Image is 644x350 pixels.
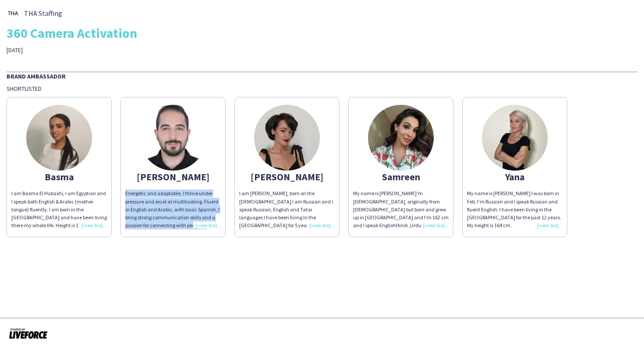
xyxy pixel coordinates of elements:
div: I am [PERSON_NAME], born on the [DEMOGRAPHIC_DATA] I am Russian and I speak Russian, English and ... [239,189,335,229]
img: thumb-6687c10bd2880.jpeg [368,105,434,171]
span: My name is [PERSON_NAME] I was born in Feb. I’m Russian and I speak Russian and fluent English. I... [467,190,561,229]
div: [DATE] [7,46,227,54]
img: thumb-15965356975f293391be305.jpg [26,105,92,171]
img: thumb-0b1c4840-441c-4cf7-bc0f-fa59e8b685e2..jpg [7,7,20,20]
div: Samreen [353,173,449,181]
div: [PERSON_NAME] [239,173,335,181]
span: THA Staffing [24,9,62,17]
img: thumb-66f6ac9f94dd2.jpeg [140,105,206,171]
img: thumb-6581774468806.jpeg [482,105,548,171]
img: thumb-cf995ec1-cf33-434b-a781-7e575c612047.jpg [254,105,320,171]
div: Basma [11,173,107,181]
div: Energetic and adaptable, I thrive under pressure and excel at multitasking. Fluent in English and... [125,189,221,229]
span: My name is [PERSON_NAME]'m [DEMOGRAPHIC_DATA], originally from [DEMOGRAPHIC_DATA] but born and gr... [353,190,449,229]
span: Hindi , [396,222,410,229]
div: 360 Camera Activation [7,26,637,39]
div: Shortlisted [7,85,637,93]
div: Yana [467,173,563,181]
div: Brand Ambassador [7,71,637,80]
div: I am Basma El Habashi, I am Egyptian and I speak both English & Arabic (mother tongue) fluently. ... [11,189,107,229]
div: [PERSON_NAME] [125,173,221,181]
img: Powered by Liveforce [9,327,48,339]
